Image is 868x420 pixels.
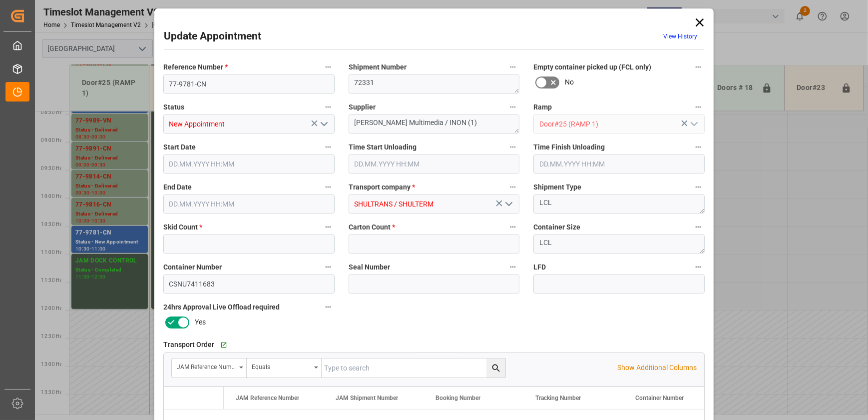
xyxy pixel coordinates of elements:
button: Time Start Unloading [506,140,519,153]
input: Type to search/select [533,114,705,133]
p: Show Additional Columns [617,362,697,373]
button: Seal Number [506,260,519,273]
a: View History [663,33,697,40]
span: Reference Number [163,62,228,72]
button: open menu [686,116,701,132]
span: LFD [533,262,546,272]
button: open menu [247,358,322,377]
span: Seal Number [349,262,390,272]
div: Equals [252,360,311,371]
span: Carton Count [349,222,395,232]
button: Container Number [322,260,335,273]
span: Shipment Type [533,182,581,192]
button: Empty container picked up (FCL only) [692,60,705,73]
button: Transport company * [506,180,519,193]
div: JAM Reference Number [177,360,236,371]
button: open menu [172,358,247,377]
input: Type to search/select [163,114,335,133]
span: 24hrs Approval Live Offload required [163,302,280,312]
span: Container Number [163,262,222,272]
button: open menu [316,116,331,132]
span: Container Number [635,394,684,401]
span: Tracking Number [535,394,581,401]
button: Container Size [692,220,705,233]
button: Supplier [506,100,519,113]
textarea: 72331 [349,74,520,93]
span: Skid Count [163,222,202,232]
span: Container Size [533,222,580,232]
button: Shipment Type [692,180,705,193]
span: Status [163,102,184,112]
button: 24hrs Approval Live Offload required [322,300,335,313]
button: Skid Count * [322,220,335,233]
textarea: [PERSON_NAME] Multimedia / INON (1) [349,114,520,133]
span: Shipment Number [349,62,407,72]
input: DD.MM.YYYY HH:MM [349,154,520,173]
textarea: LCL [533,194,705,213]
input: DD.MM.YYYY HH:MM [163,194,335,213]
button: Shipment Number [506,60,519,73]
button: LFD [692,260,705,273]
span: Transport Order [163,339,214,350]
button: Time Finish Unloading [692,140,705,153]
span: No [565,77,574,87]
input: DD.MM.YYYY HH:MM [163,154,335,173]
span: JAM Reference Number [236,394,299,401]
button: Ramp [692,100,705,113]
span: JAM Shipment Number [336,394,398,401]
input: Type to search [322,358,505,377]
span: Time Start Unloading [349,142,417,152]
h2: Update Appointment [164,28,261,44]
button: End Date [322,180,335,193]
span: Ramp [533,102,552,112]
span: Supplier [349,102,376,112]
button: open menu [501,196,516,212]
button: Start Date [322,140,335,153]
span: Start Date [163,142,196,152]
span: Booking Number [435,394,480,401]
span: Time Finish Unloading [533,142,605,152]
input: DD.MM.YYYY HH:MM [533,154,705,173]
span: Empty container picked up (FCL only) [533,62,651,72]
button: Reference Number * [322,60,335,73]
textarea: LCL [533,234,705,253]
button: Carton Count * [506,220,519,233]
span: Yes [195,317,206,327]
span: End Date [163,182,192,192]
span: Transport company [349,182,415,192]
button: Status [322,100,335,113]
button: search button [486,358,505,377]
